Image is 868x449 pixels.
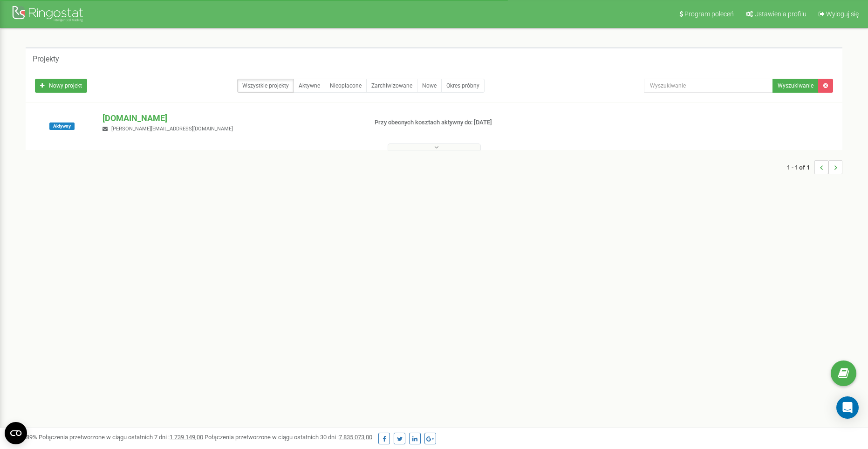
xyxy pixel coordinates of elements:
[375,118,564,127] p: Przy obecnych kosztach aktywny do: [DATE]
[787,160,814,174] span: 1 - 1 of 1
[49,122,75,130] span: Aktywny
[205,434,372,441] span: Połączenia przetworzone w ciągu ostatnich 30 dni :
[111,126,233,132] span: [PERSON_NAME][EMAIL_ADDRESS][DOMAIN_NAME]
[826,10,859,18] span: Wyloguj się
[325,79,367,93] a: Nieopłacone
[170,434,203,441] u: 1 739 149,00
[417,79,442,93] a: Nowe
[787,151,842,184] nav: ...
[836,396,859,419] div: Open Intercom Messenger
[103,112,359,124] p: [DOMAIN_NAME]
[33,55,59,63] h5: Projekty
[5,422,27,444] button: Open CMP widget
[339,434,372,441] u: 7 835 073,00
[237,79,294,93] a: Wszystkie projekty
[39,434,203,441] span: Połączenia przetworzone w ciągu ostatnich 7 dni :
[294,79,325,93] a: Aktywne
[754,10,806,18] span: Ustawienia profilu
[441,79,485,93] a: Okres próbny
[644,79,773,93] input: Wyszukiwanie
[366,79,417,93] a: Zarchiwizowane
[772,79,819,93] button: Wyszukiwanie
[35,79,87,93] a: Nowy projekt
[684,10,734,18] span: Program poleceń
